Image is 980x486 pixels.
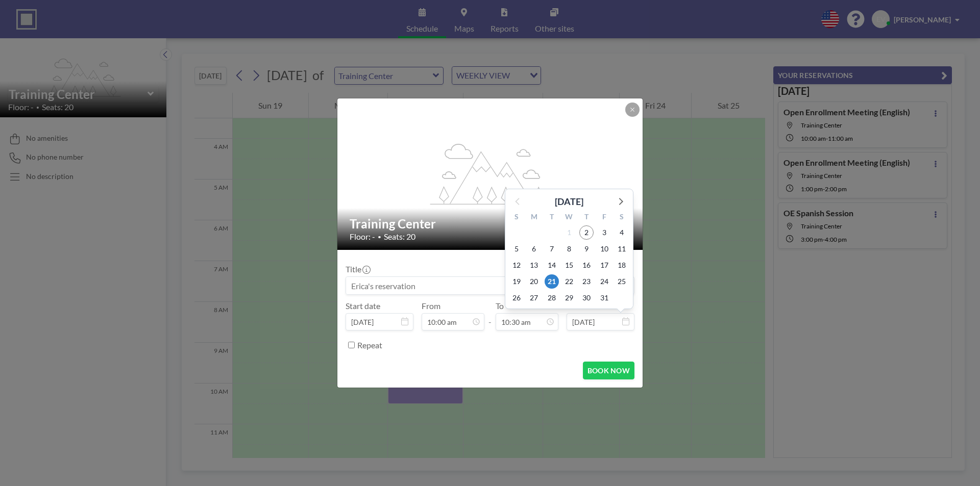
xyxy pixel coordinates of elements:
[525,211,543,224] div: M
[583,362,634,379] button: BOOK NOW
[555,194,583,209] div: [DATE]
[615,258,629,272] span: Saturday, October 18, 2025
[509,258,524,272] span: Sunday, October 12, 2025
[384,232,415,242] span: Seats: 20
[579,274,594,289] span: Thursday, October 23, 2025
[545,291,559,305] span: Tuesday, October 28, 2025
[527,242,541,256] span: Monday, October 6, 2025
[615,225,629,240] span: Saturday, October 4, 2025
[562,291,576,305] span: Wednesday, October 29, 2025
[430,143,551,204] g: flex-grow: 1.2;
[595,211,612,224] div: F
[597,274,611,289] span: Friday, October 24, 2025
[509,291,524,305] span: Sunday, October 26, 2025
[545,242,559,256] span: Tuesday, October 7, 2025
[578,211,595,224] div: T
[615,274,629,289] span: Saturday, October 25, 2025
[509,242,524,256] span: Sunday, October 5, 2025
[562,274,576,289] span: Wednesday, October 22, 2025
[527,291,541,305] span: Monday, October 27, 2025
[346,301,380,311] label: Start date
[615,242,629,256] span: Saturday, October 11, 2025
[562,225,576,240] span: Wednesday, October 1, 2025
[346,277,634,294] input: Erica's reservation
[597,291,611,305] span: Friday, October 31, 2025
[422,301,440,311] label: From
[597,225,611,240] span: Friday, October 3, 2025
[346,264,370,274] label: Title
[579,225,594,240] span: Thursday, October 2, 2025
[613,211,630,224] div: S
[527,274,541,289] span: Monday, October 20, 2025
[545,274,559,289] span: Tuesday, October 21, 2025
[597,258,611,272] span: Friday, October 17, 2025
[496,301,504,311] label: To
[350,232,375,242] span: Floor: -
[509,274,524,289] span: Sunday, October 19, 2025
[579,291,594,305] span: Thursday, October 30, 2025
[488,304,492,327] span: -
[560,211,578,224] div: W
[562,258,576,272] span: Wednesday, October 15, 2025
[378,233,381,241] span: •
[527,258,541,272] span: Monday, October 13, 2025
[562,242,576,256] span: Wednesday, October 8, 2025
[579,242,594,256] span: Thursday, October 9, 2025
[357,340,382,350] label: Repeat
[579,258,594,272] span: Thursday, October 16, 2025
[350,216,631,232] h2: Training Center
[543,211,560,224] div: T
[545,258,559,272] span: Tuesday, October 14, 2025
[508,211,525,224] div: S
[597,242,611,256] span: Friday, October 10, 2025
